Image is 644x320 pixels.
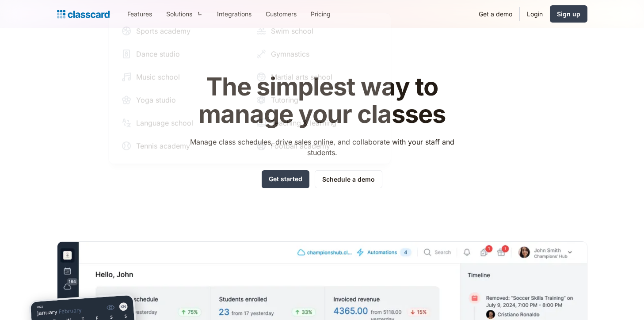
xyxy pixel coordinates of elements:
div: Teaching & learning [271,118,336,128]
div: Sign up [557,9,580,19]
div: Solutions [166,9,192,19]
div: Sports academy [136,26,191,36]
a: Sign up [550,5,587,23]
div: Music school [136,72,180,82]
a: Pricing [304,4,338,24]
nav: Solutions [108,13,391,164]
a: Tutoring [252,91,382,109]
div: Tennis academy [136,141,190,151]
div: Solutions [159,4,210,24]
div: Swim school [271,26,313,36]
div: Language school [136,118,193,128]
a: Get a demo [472,4,519,24]
a: Login [520,4,550,24]
a: Dance studio [118,45,247,63]
div: Martial arts school [271,72,332,82]
a: Martial arts school [252,68,382,86]
a: Football academy [252,137,382,155]
a: Get started [262,170,309,188]
a: Gymnastics [252,45,382,63]
a: Tennis academy [118,137,247,155]
a: Yoga studio [118,91,247,109]
a: Swim school [252,22,382,40]
a: home [57,8,110,20]
div: Dance studio [136,49,180,59]
a: Sports academy [118,22,247,40]
a: Teaching & learning [252,114,382,132]
div: Gymnastics [271,49,309,59]
a: Customers [259,4,304,24]
div: Football academy [271,141,330,151]
a: Music school [118,68,247,86]
div: Yoga studio [136,95,176,105]
a: Integrations [210,4,259,24]
a: Schedule a demo [315,170,382,188]
div: Tutoring [271,95,298,105]
a: Features [120,4,159,24]
a: Language school [118,114,247,132]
